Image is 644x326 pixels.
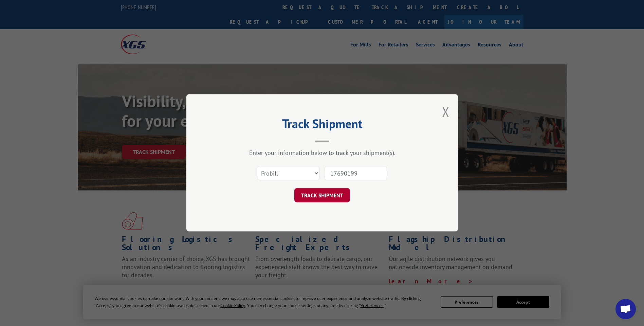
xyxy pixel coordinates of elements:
[325,166,387,181] input: Number(s)
[615,299,636,319] div: Open chat
[220,119,424,132] h2: Track Shipment
[220,149,424,157] div: Enter your information below to track your shipment(s).
[442,103,449,121] button: Close modal
[294,188,350,203] button: TRACK SHIPMENT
